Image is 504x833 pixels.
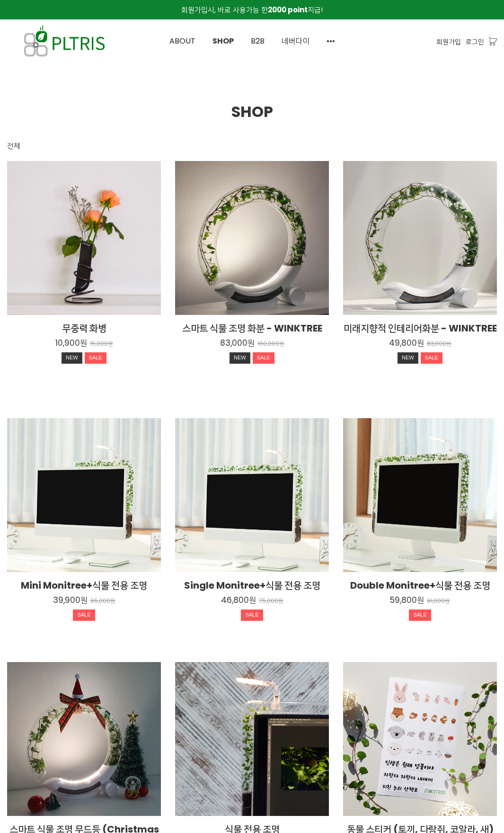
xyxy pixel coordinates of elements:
span: B2B [251,36,265,46]
a: 미래지향적 인테리어화분 - WINKTREE 49,800원 83,000원 NEWSALE [343,322,497,366]
div: SALE [85,352,106,364]
p: 49,800원 [389,338,424,348]
p: 83,000원 [220,338,255,348]
a: B2B [242,20,273,63]
h2: 스마트 식물 조명 화분 - WINKTREE [175,322,329,335]
a: 네버다이 [273,20,318,63]
span: 회원가입시, 바로 사용가능 한 지급! [181,5,323,15]
p: 91,000원 [427,598,450,605]
a: Mini Monitree+식물 전용 조명 39,900원 65,000원 SALE [7,579,161,623]
div: SALE [73,609,95,621]
p: 39,900원 [53,595,88,605]
div: SALE [421,352,442,364]
h2: 무중력 화병 [7,322,161,335]
div: SALE [409,609,431,621]
div: NEW [62,352,82,364]
h2: Double Monitree+식물 전용 조명 [343,579,497,592]
div: NEW [398,352,418,364]
h2: 미래지향적 인테리어화분 - WINKTREE [343,322,497,335]
a: Double Monitree+식물 전용 조명 59,800원 91,000원 SALE [343,579,497,623]
p: 46,800원 [221,595,256,605]
span: 네버다이 [282,36,310,46]
a: 스마트 식물 조명 화분 - WINKTREE 83,000원 160,000원 NEWSALE [175,322,329,366]
p: 75,000원 [259,598,283,605]
p: 59,800원 [390,595,424,605]
span: ABOUT [169,36,195,46]
a: Single Monitree+식물 전용 조명 46,800원 75,000원 SALE [175,579,329,623]
a: SHOP [204,20,242,63]
span: SHOP [231,101,273,122]
div: SALE [253,352,274,364]
p: 160,000원 [257,340,284,348]
a: 무중력 화병 10,900원 15,000원 NEWSALE [7,322,161,366]
div: SALE [241,609,263,621]
p: 83,000원 [427,340,451,348]
p: 65,000원 [90,598,115,605]
h2: Mini Monitree+식물 전용 조명 [7,579,161,592]
p: 15,000원 [90,340,113,348]
p: 10,900원 [55,338,87,348]
h2: Single Monitree+식물 전용 조명 [175,579,329,592]
span: SHOP [212,36,234,46]
a: ABOUT [161,20,204,63]
div: 전체 [7,140,20,152]
a: 로그인 [466,36,484,47]
strong: 2000 point [268,5,308,15]
a: 회원가입 [436,36,461,47]
div: NEW [230,352,250,364]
